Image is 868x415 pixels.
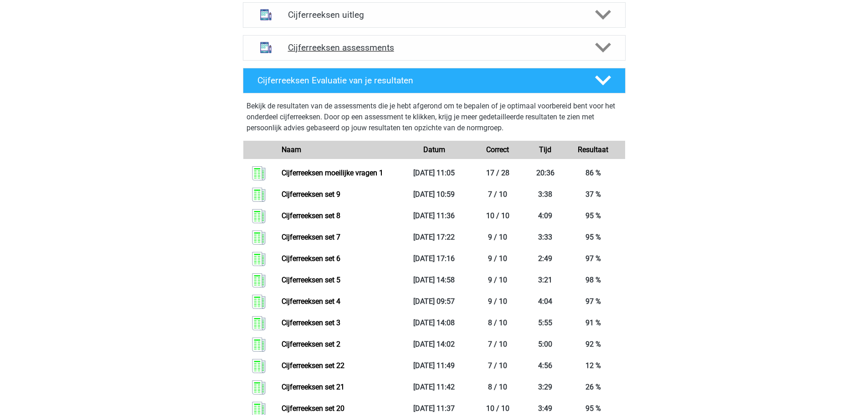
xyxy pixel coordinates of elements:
[282,404,344,413] a: Cijferreeksen set 20
[254,3,277,26] img: cijferreeksen uitleg
[282,211,340,220] a: Cijferreeksen set 8
[275,144,402,155] div: Naam
[282,276,340,284] a: Cijferreeksen set 5
[282,169,383,177] a: Cijferreeksen moeilijke vragen 1
[254,36,277,59] img: cijferreeksen assessments
[239,68,629,93] a: Cijferreeksen Evaluatie van je resultaten
[282,297,340,306] a: Cijferreeksen set 4
[282,361,344,370] a: Cijferreeksen set 22
[561,144,625,155] div: Resultaat
[282,190,340,199] a: Cijferreeksen set 9
[239,2,629,28] a: uitleg Cijferreeksen uitleg
[282,254,340,263] a: Cijferreeksen set 6
[282,383,344,391] a: Cijferreeksen set 21
[288,10,580,20] h4: Cijferreeksen uitleg
[402,144,466,155] div: Datum
[247,101,622,133] p: Bekijk de resultaten van de assessments die je hebt afgerond om te bepalen of je optimaal voorber...
[282,340,340,348] a: Cijferreeksen set 2
[239,35,629,61] a: assessments Cijferreeksen assessments
[466,144,529,155] div: Correct
[282,233,340,241] a: Cijferreeksen set 7
[257,75,580,86] h4: Cijferreeksen Evaluatie van je resultaten
[529,144,561,155] div: Tijd
[282,318,340,327] a: Cijferreeksen set 3
[288,42,580,53] h4: Cijferreeksen assessments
